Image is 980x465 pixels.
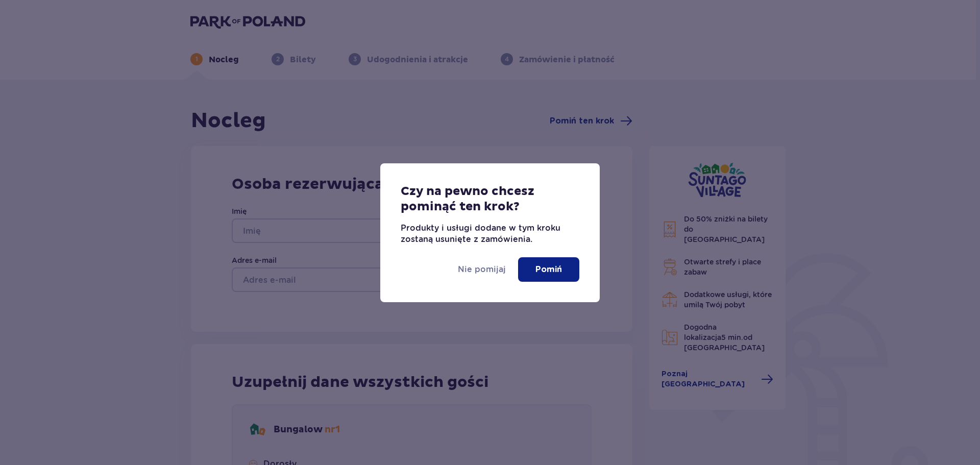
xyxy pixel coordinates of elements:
[535,264,562,275] p: Pomiń
[401,184,579,214] p: Czy na pewno chcesz pominąć ten krok?
[401,223,579,245] p: Produkty i usługi dodane w tym kroku zostaną usunięte z zamówienia.
[518,257,579,282] button: Pomiń
[458,264,506,275] a: Nie pomijaj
